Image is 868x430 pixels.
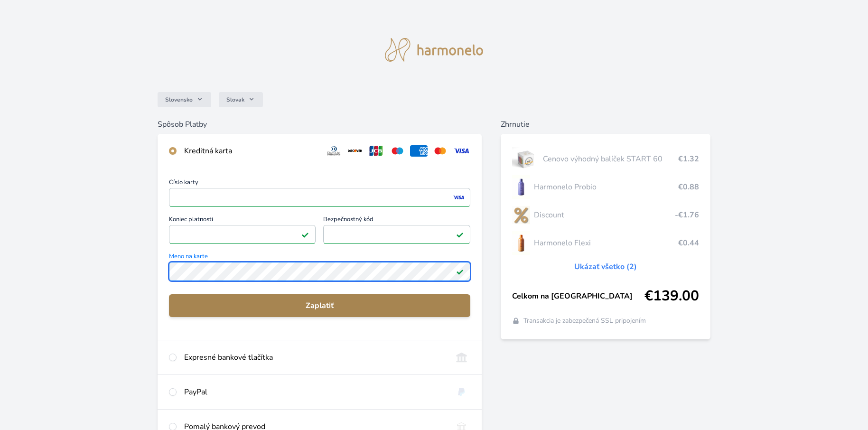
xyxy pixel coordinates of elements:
img: discount-lo.png [512,203,530,227]
span: Slovak [226,96,244,103]
img: discover.svg [346,145,364,157]
input: Meno na kartePole je platné [169,262,471,281]
span: €0.44 [678,237,699,249]
span: Transakcia je zabezpečená SSL pripojením [523,316,646,326]
div: PayPal [184,386,446,398]
a: Ukázať všetko (2) [574,261,637,272]
img: CLEAN_FLEXI_se_stinem_x-hi_(1)-lo.jpg [512,231,530,255]
img: onlineBanking_SK.svg [453,352,470,363]
span: Discount [534,209,675,221]
button: Slovak [219,92,263,107]
img: Pole je platné [456,268,464,275]
span: €139.00 [644,288,699,305]
img: logo.svg [385,38,484,62]
span: Celkom na [GEOGRAPHIC_DATA] [512,290,644,302]
span: Bezpečnostný kód [323,216,470,225]
img: visa.svg [453,145,470,157]
img: CLEAN_PROBIO_se_stinem_x-lo.jpg [512,175,530,199]
div: Expresné bankové tlačítka [184,352,446,363]
img: diners.svg [325,145,343,157]
iframe: Iframe pre deň vypršania platnosti [173,228,312,241]
button: Zaplatiť [169,294,471,317]
span: Cenovo výhodný balíček START 60 [543,153,679,165]
h6: Spôsob Platby [158,119,482,130]
span: Meno na karte [169,253,471,262]
img: mc.svg [431,145,449,157]
img: start.jpg [512,147,539,171]
span: Zaplatiť [177,300,463,311]
iframe: Iframe pre bezpečnostný kód [327,228,466,241]
span: Slovensko [165,96,193,103]
img: paypal.svg [453,386,470,398]
button: Slovensko [158,92,211,107]
span: Harmonelo Probio [534,181,679,193]
img: Pole je platné [301,231,309,238]
iframe: Iframe pre číslo karty [173,191,467,204]
div: Kreditná karta [184,145,317,157]
img: maestro.svg [389,145,406,157]
img: jcb.svg [367,145,385,157]
span: €1.32 [678,153,699,165]
h6: Zhrnutie [501,119,710,130]
span: Koniec platnosti [169,216,316,225]
img: amex.svg [410,145,428,157]
span: €0.88 [678,181,699,193]
span: -€1.76 [675,209,699,221]
img: Pole je platné [456,231,464,238]
img: visa [452,193,465,202]
span: Harmonelo Flexi [534,237,679,249]
span: Číslo karty [169,179,471,188]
